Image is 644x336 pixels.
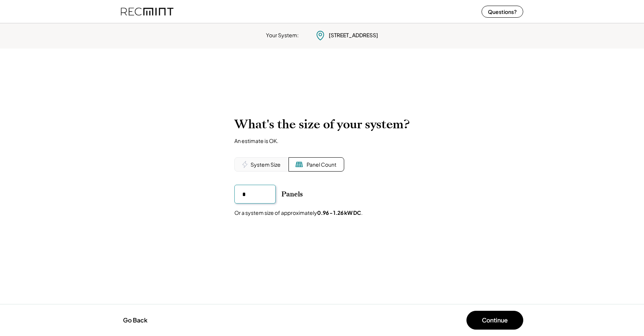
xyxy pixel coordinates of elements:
[281,190,303,199] div: Panels
[251,161,281,169] div: System Size
[266,32,299,39] div: Your System:
[234,117,410,132] h2: What's the size of your system?
[329,32,378,39] div: [STREET_ADDRESS]
[234,209,363,217] div: Or a system size of approximately .
[295,161,303,168] img: Solar%20Panel%20Icon.svg
[121,2,173,21] img: recmint-logotype%403x%20%281%29.jpeg
[307,161,336,169] div: Panel Count
[317,209,361,216] strong: 0.96 - 1.26 kW DC
[466,311,523,330] button: Continue
[234,137,278,144] div: An estimate is OK.
[481,6,523,18] button: Questions?
[121,312,150,328] button: Go Back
